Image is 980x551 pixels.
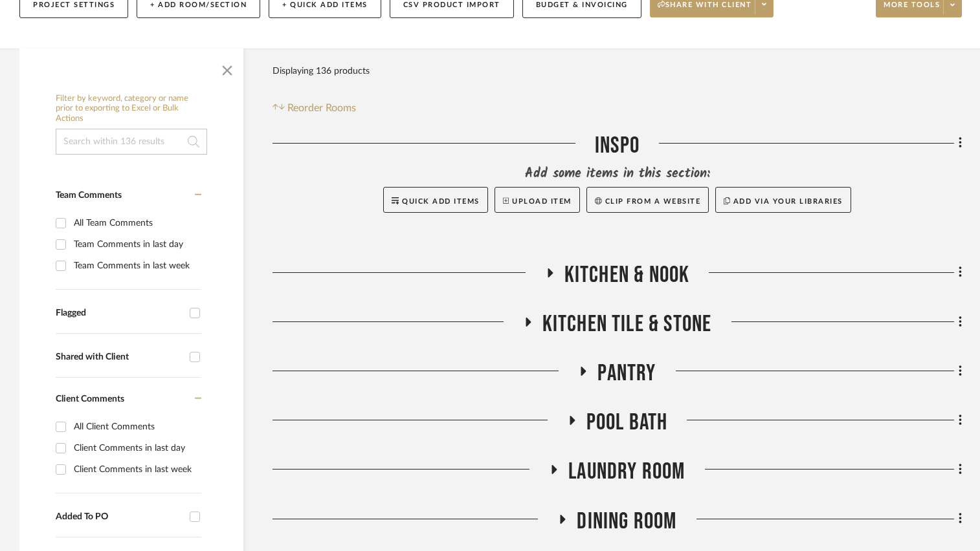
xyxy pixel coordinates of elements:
button: Quick Add Items [383,187,488,213]
div: All Client Comments [74,416,198,437]
span: Kitchen Tile & Stone [542,310,712,338]
h6: Filter by keyword, category or name prior to exporting to Excel or Bulk Actions [56,94,207,124]
span: Laundry Room [568,458,685,486]
span: Pool Bath [586,409,668,437]
span: Kitchen & Nook [564,261,690,289]
span: Reorder Rooms [287,100,356,116]
button: Close [214,55,240,81]
div: Add some items in this section: [273,165,962,183]
button: Clip from a website [586,187,709,213]
div: Client Comments in last week [74,459,198,480]
span: Dining Room [577,508,676,535]
button: Add via your libraries [715,187,851,213]
span: Team Comments [56,191,122,200]
input: Search within 136 results [56,129,207,155]
div: All Team Comments [74,213,198,233]
button: Reorder Rooms [273,100,356,116]
div: Added To PO [56,512,183,523]
div: Flagged [56,308,183,319]
div: Client Comments in last day [74,438,198,459]
div: Displaying 136 products [273,58,370,84]
span: Pantry [597,360,656,387]
div: Team Comments in last week [74,255,198,276]
button: Upload Item [495,187,580,213]
div: Shared with Client [56,352,183,363]
span: Quick Add Items [402,198,480,205]
span: Client Comments [56,394,124,404]
div: Team Comments in last day [74,234,198,255]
